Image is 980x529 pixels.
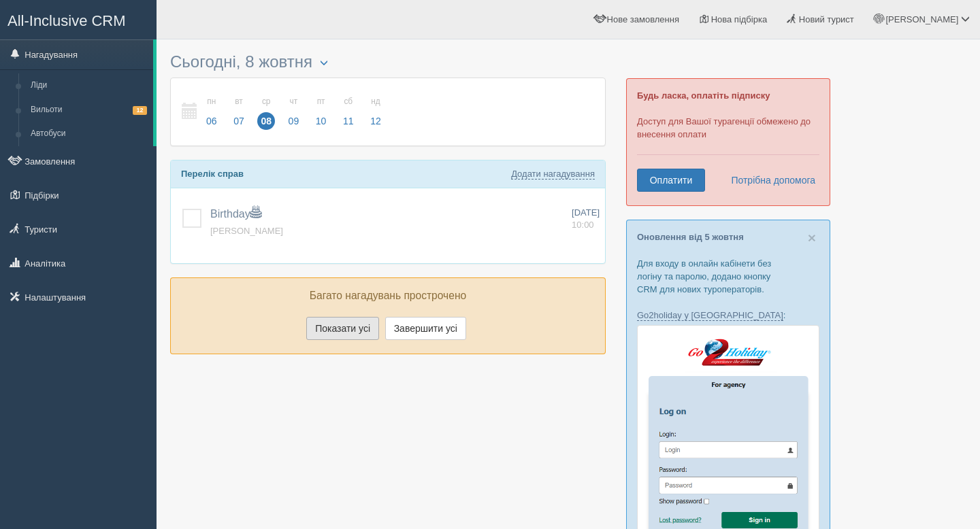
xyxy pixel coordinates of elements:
[203,96,220,107] small: пн
[7,12,126,29] span: All-Inclusive CRM
[210,208,261,220] a: Birthday
[637,310,783,321] a: Go2holiday у [GEOGRAPHIC_DATA]
[230,96,248,107] small: вт
[285,112,303,130] span: 09
[24,73,153,98] a: Ліди
[367,96,385,107] small: нд
[203,112,220,130] span: 06
[363,88,385,135] a: нд 12
[210,226,283,236] a: [PERSON_NAME]
[572,207,600,218] span: [DATE]
[626,78,830,206] div: Доступ для Вашої турагенції обмежено до внесення оплати
[226,88,252,135] a: вт 07
[637,169,705,192] a: Оплатити
[257,112,275,130] span: 08
[637,309,819,322] p: :
[24,98,153,122] a: Вильоти12
[607,14,679,24] span: Нове замовлення
[181,169,244,179] b: Перелік справ
[133,106,147,115] span: 12
[312,96,330,107] small: пт
[24,122,153,146] a: Автобуси
[885,14,958,24] span: [PERSON_NAME]
[722,169,816,192] a: Потрібна допомога
[808,230,816,245] span: ×
[511,169,595,180] a: Додати нагадування
[170,53,606,71] h3: Сьогодні, 8 жовтня
[306,317,379,340] button: Показати усі
[637,90,770,101] b: Будь ласка, оплатіть підписку
[385,317,466,340] button: Завершити усі
[308,88,334,135] a: пт 10
[799,14,854,24] span: Новий турист
[711,14,768,24] span: Нова підбірка
[181,288,595,304] p: Багато нагадувань прострочено
[253,88,279,135] a: ср 08
[257,96,275,107] small: ср
[312,112,330,130] span: 10
[572,220,594,230] span: 10:00
[1,1,156,38] a: All-Inclusive CRM
[336,88,361,135] a: сб 11
[285,96,303,107] small: чт
[367,112,385,130] span: 12
[637,232,744,242] a: Оновлення від 5 жовтня
[199,88,225,135] a: пн 06
[572,207,600,232] a: [DATE] 10:00
[637,257,819,296] p: Для входу в онлайн кабінети без логіну та паролю, додано кнопку CRM для нових туроператорів.
[281,88,307,135] a: чт 09
[340,96,357,107] small: сб
[230,112,248,130] span: 07
[808,231,816,245] button: Close
[340,112,357,130] span: 11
